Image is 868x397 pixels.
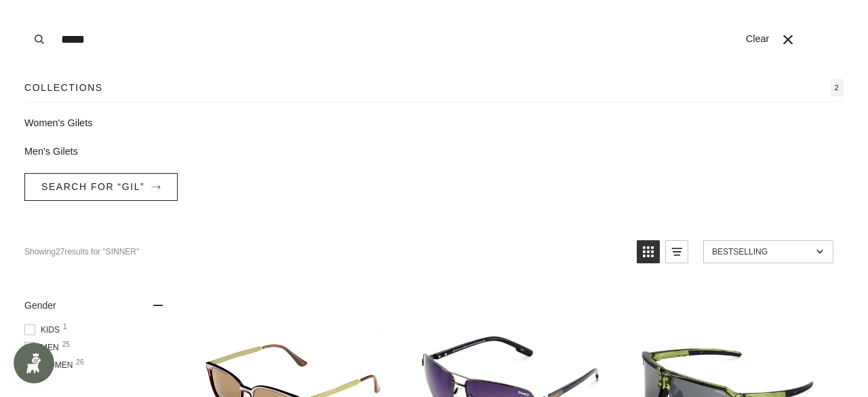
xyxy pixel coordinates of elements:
[24,116,844,159] ul: Collections
[24,116,844,131] a: Women's Gilets
[24,79,844,221] div: Search for “gil”
[41,181,144,192] span: Search for “gil”
[14,343,54,383] iframe: Button to open loyalty program pop-up
[24,81,103,95] p: Collections
[24,145,844,159] a: Men's Gilets
[831,79,844,96] span: 2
